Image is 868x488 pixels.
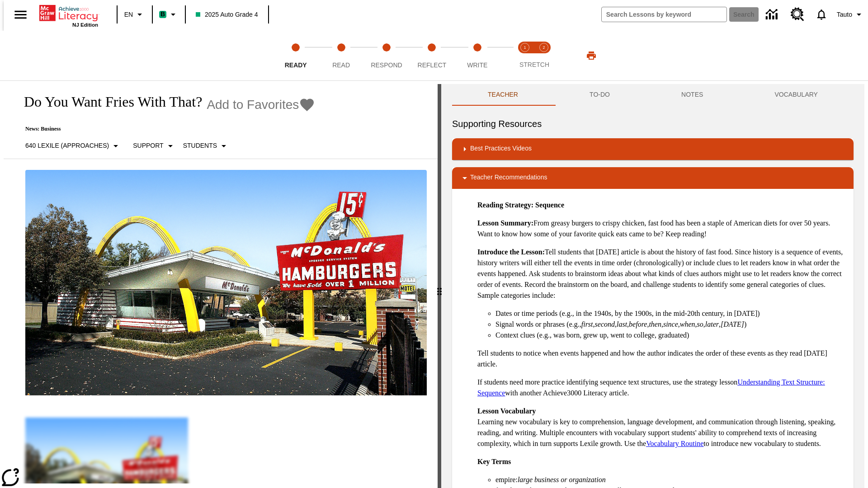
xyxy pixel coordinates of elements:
h1: Do You Want Fries With That? [14,94,202,110]
span: Reflect [418,61,447,69]
button: Profile/Settings [833,6,868,23]
button: Stretch Respond step 2 of 2 [531,31,557,80]
strong: Key Terms [477,458,511,465]
button: Boost Class color is mint green. Change class color [156,6,182,23]
div: activity [441,84,864,488]
em: last [617,320,627,328]
button: Write step 5 of 5 [451,31,504,80]
button: Select Lexile, 640 Lexile (Approaches) [22,138,125,154]
span: EN [124,10,133,19]
div: Press Enter or Spacebar and then press right and left arrow keys to move the slider [438,84,441,488]
p: Tell students to notice when events happened and how the author indicates the order of these even... [477,348,846,370]
p: Tell students that [DATE] article is about the history of fast food. Since history is a sequence ... [477,247,846,301]
p: Best Practices Videos [470,144,532,155]
a: Vocabulary Routine [646,440,703,447]
span: Read [332,61,350,69]
li: Signal words or phrases (e.g., , , , , , , , , , ) [495,319,846,330]
span: B [160,9,165,20]
span: Add to Favorites [207,98,299,112]
div: Best Practices Videos [452,138,854,160]
button: NOTES [646,84,739,106]
strong: Introduce the Lesson: [477,248,545,256]
button: Read step 2 of 5 [315,31,367,80]
button: Teacher [452,84,554,106]
div: reading [4,84,438,483]
a: Data Center [760,2,785,27]
a: Understanding Text Structure: Sequence [477,378,825,397]
a: Notifications [810,3,833,26]
span: Write [467,61,487,69]
button: Open side menu [7,1,34,28]
p: 640 Lexile (Approaches) [25,141,109,150]
em: first [581,320,593,328]
h6: Supporting Resources [452,117,854,131]
input: search field [602,7,726,22]
p: Teacher Recommendations [470,173,547,183]
strong: Reading Strategy: [477,201,533,209]
li: Dates or time periods (e.g., in the 1940s, by the 1900s, in the mid-20th century, in [DATE]) [495,308,846,319]
text: 1 [524,45,526,50]
text: 2 [542,45,545,50]
button: Reflect step 4 of 5 [406,31,458,80]
div: Instructional Panel Tabs [452,84,854,106]
button: Print [577,47,606,64]
a: Resource Center, Will open in new tab [785,2,810,27]
button: Stretch Read step 1 of 2 [512,31,538,80]
em: before [629,320,647,328]
span: Tauto [837,10,852,19]
em: since [663,320,678,328]
strong: Lesson Vocabulary [477,407,536,415]
strong: Lesson Summary: [477,219,533,227]
button: Add to Favorites - Do You Want Fries With That? [207,97,315,113]
button: Select Student [179,138,233,154]
span: NJ Edition [72,22,98,28]
span: 2025 Auto Grade 4 [196,10,258,19]
span: Respond [371,61,402,69]
p: If students need more practice identifying sequence text structures, use the strategy lesson with... [477,377,846,399]
li: Context clues (e.g., was born, grew up, went to college, graduated) [495,330,846,341]
em: large business or organization [518,476,606,483]
strong: Sequence [535,201,564,209]
p: Students [183,141,217,150]
button: VOCABULARY [739,84,854,106]
div: Teacher Recommendations [452,167,854,189]
p: Learning new vocabulary is key to comprehension, language development, and communication through ... [477,406,846,449]
button: Scaffolds, Support [129,138,179,154]
li: empire: [495,474,846,485]
p: News: Business [14,126,315,132]
em: later [705,320,719,328]
button: Ready step 1 of 5 [269,31,322,80]
div: Home [39,3,98,28]
button: Language: EN, Select a language [120,6,149,23]
em: then [649,320,661,328]
p: Support [133,141,163,150]
em: second [595,320,615,328]
p: From greasy burgers to crispy chicken, fast food has been a staple of American diets for over 50 ... [477,218,846,239]
button: TO-DO [554,84,646,106]
button: Respond step 3 of 5 [360,31,413,80]
em: [DATE] [721,320,744,328]
span: Ready [285,61,307,69]
em: so [697,320,703,328]
img: One of the first McDonald's stores, with the iconic red sign and golden arches. [25,170,427,396]
span: STRETCH [519,61,549,68]
em: when [680,320,695,328]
